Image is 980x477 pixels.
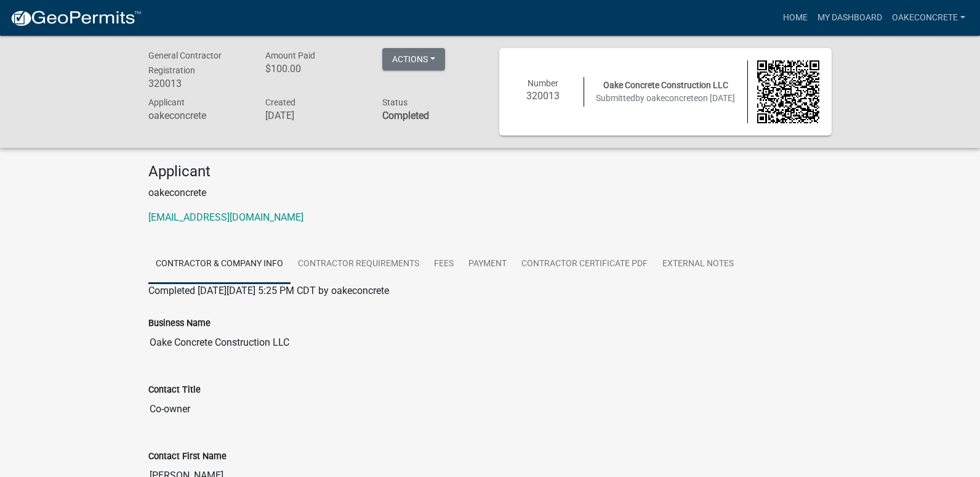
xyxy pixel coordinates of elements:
[265,51,315,60] span: Amount Paid
[148,211,303,223] a: [EMAIL_ADDRESS][DOMAIN_NAME]
[148,285,389,296] span: Completed [DATE][DATE] 5:25 PM CDT by oakeconcrete
[528,78,558,88] span: Number
[512,90,574,102] h6: 320013
[148,245,291,284] a: Contractor & Company Info
[148,163,832,181] h4: Applicant
[148,185,832,200] p: oakeconcrete
[148,78,247,89] h6: 320013
[148,386,201,394] label: Contact Title
[757,60,820,123] img: QR code
[148,452,227,461] label: Contact First Name
[148,97,185,107] span: Applicant
[655,245,741,284] a: External Notes
[461,245,514,284] a: Payment
[148,319,211,328] label: Business Name
[382,97,408,107] span: Status
[635,93,698,103] span: by oakeconcrete
[291,245,427,284] a: Contractor Requirements
[148,51,222,75] span: General Contractor Registration
[148,110,247,121] h6: oakeconcrete
[265,63,364,75] h6: $100.00
[427,245,461,284] a: Fees
[514,245,655,284] a: Contractor Certificate PDF
[596,93,735,103] span: Submitted on [DATE]
[265,97,295,107] span: Created
[603,80,728,90] span: Oake Concrete Construction LLC
[813,6,887,30] a: My Dashboard
[382,48,445,70] button: Actions
[382,110,429,121] strong: Completed
[887,6,970,30] a: oakeconcrete
[778,6,813,30] a: Home
[265,110,364,121] h6: [DATE]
